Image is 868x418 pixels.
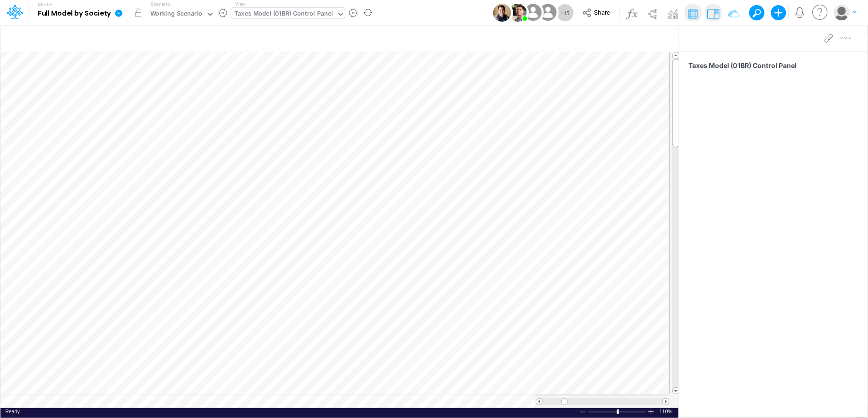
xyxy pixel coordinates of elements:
[688,60,862,70] span: Taxes Model (01BR) Control Panel
[660,408,674,415] span: 110%
[578,6,617,20] button: Share
[493,4,511,22] img: User Image Icon
[688,78,868,208] iframe: FastComments
[594,9,610,16] span: Share
[509,4,527,22] img: User Image Icon
[523,2,544,23] img: User Image Icon
[38,2,52,8] label: Model
[9,30,473,49] input: Type a title here
[617,409,619,414] div: Zoom
[579,409,587,416] div: Zoom Out
[660,408,674,415] div: Zoom level
[150,9,203,20] div: Working Scenario
[5,408,20,415] div: In Ready mode
[151,0,170,8] label: Scenario
[235,0,246,8] label: View
[794,7,805,18] a: Notifications
[588,408,647,415] div: Zoom
[234,9,333,20] div: Taxes Model (01BR) Control Panel
[560,10,570,16] span: + 45
[647,408,655,415] div: Zoom In
[537,2,559,23] img: User Image Icon
[38,9,111,18] b: Full Model by Society
[5,409,20,414] span: Ready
